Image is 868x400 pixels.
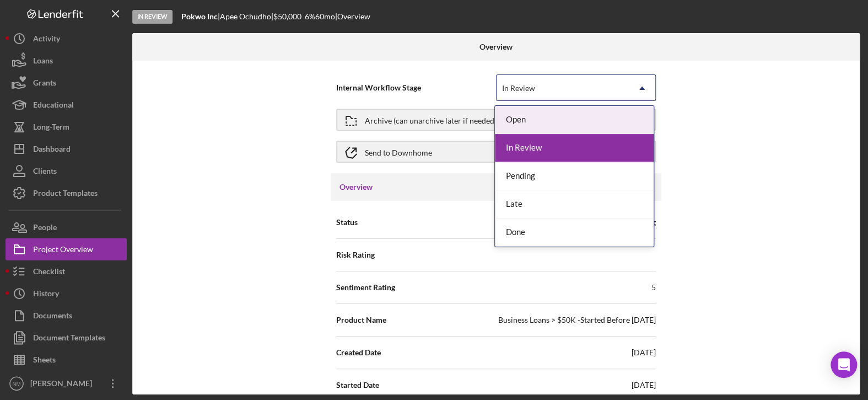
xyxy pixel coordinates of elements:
[33,72,56,97] div: Grants
[315,12,335,21] div: 60 mo
[336,314,386,326] span: Product Name
[6,28,127,50] button: Activity
[33,238,93,263] div: Project Overview
[336,109,656,131] button: Archive (can unarchive later if needed)
[33,182,98,207] div: Product Templates
[33,216,57,241] div: People
[831,351,857,378] div: Open Intercom Messenger
[181,12,218,21] b: Pokwo Inc
[495,190,654,218] div: Late
[365,110,497,130] div: Archive (can unarchive later if needed)
[33,349,56,374] div: Sheets
[33,138,71,163] div: Dashboard
[632,380,656,391] div: [DATE]
[28,372,99,397] div: [PERSON_NAME]
[336,347,381,358] span: Created Date
[273,12,301,21] span: $50,000
[33,282,59,307] div: History
[6,372,127,394] button: NM[PERSON_NAME]
[495,218,654,247] div: Done
[502,84,535,93] div: In Review
[365,142,432,162] div: Send to Downhome
[6,305,127,327] button: Documents
[6,50,127,72] button: Loans
[33,28,60,52] div: Activity
[132,10,172,24] div: In Review
[33,50,53,74] div: Loans
[336,380,379,391] span: Started Date
[479,42,513,51] b: Overview
[6,160,127,182] button: Clients
[33,327,105,351] div: Document Templates
[181,12,220,21] div: |
[6,138,127,160] button: Dashboard
[632,347,656,358] div: [DATE]
[33,260,65,285] div: Checklist
[336,249,375,260] span: Risk Rating
[495,134,654,162] div: In Review
[339,182,373,193] h3: Overview
[6,72,127,94] button: Grants
[336,82,496,93] span: Internal Workflow Stage
[13,381,21,387] text: NM
[6,216,127,238] button: People
[6,182,127,204] button: Product Templates
[6,260,127,282] button: Checklist
[6,327,127,349] button: Document Templates
[498,314,656,326] div: Business Loans > $50K -Started Before [DATE]
[336,141,656,163] button: Send to Downhome
[33,160,57,185] div: Clients
[651,282,656,293] div: 5
[336,217,358,228] span: Status
[305,12,315,21] div: 6 %
[336,282,395,293] span: Sentiment Rating
[6,349,127,371] button: Sheets
[495,162,654,190] div: Pending
[6,282,127,305] button: History
[33,116,69,141] div: Long-Term
[335,12,370,21] div: | Overview
[6,238,127,260] button: Project Overview
[6,94,127,116] button: Educational
[220,12,273,21] div: Apee Ochudho |
[33,94,74,119] div: Educational
[495,106,654,134] div: Open
[33,305,72,329] div: Documents
[6,116,127,138] button: Long-Term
